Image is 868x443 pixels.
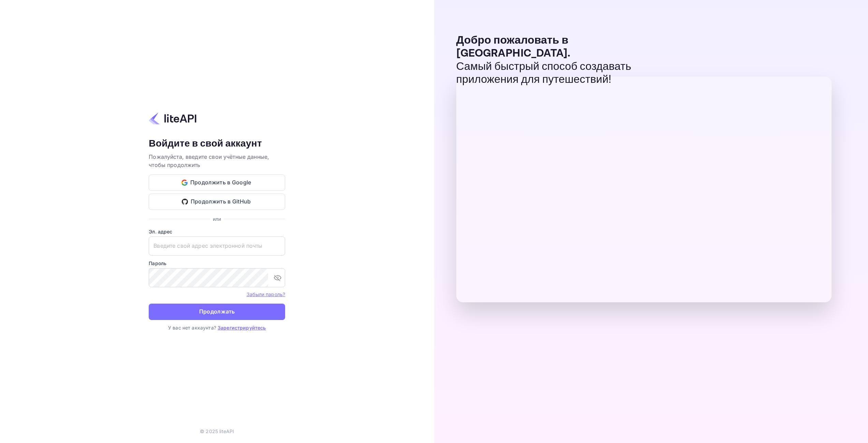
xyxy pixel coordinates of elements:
ya-tr-span: Добро пожаловать в [GEOGRAPHIC_DATA]. [456,33,571,60]
ya-tr-span: Забыли пароль? [247,291,285,297]
ya-tr-span: © 2025 liteAPI [200,428,234,434]
img: liteapi [149,112,196,125]
ya-tr-span: Пароль [149,260,166,266]
ya-tr-span: Эл. адрес [149,229,172,234]
ya-tr-span: Продолжить в Google [190,178,251,187]
img: Предварительный просмотр панели управления liteAPI [456,77,832,302]
ya-tr-span: Войдите в свой аккаунт [149,137,262,150]
ya-tr-span: Самый быстрый способ создавать приложения для путешествий! [456,60,631,87]
ya-tr-span: или [213,216,221,222]
ya-tr-span: Продолжить в GitHub [191,197,251,206]
button: переключить видимость пароля [271,271,284,285]
ya-tr-span: Продолжать [199,307,235,316]
input: Введите свой адрес электронной почты [149,236,285,256]
button: Продолжить в GitHub [149,194,285,210]
a: Забыли пароль? [247,291,285,297]
button: Продолжить в Google [149,174,285,191]
ya-tr-span: У вас нет аккаунта? [168,325,216,331]
a: Зарегистрируйтесь [218,325,266,331]
button: Продолжать [149,304,285,320]
ya-tr-span: Пожалуйста, введите свои учётные данные, чтобы продолжить [149,153,269,168]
